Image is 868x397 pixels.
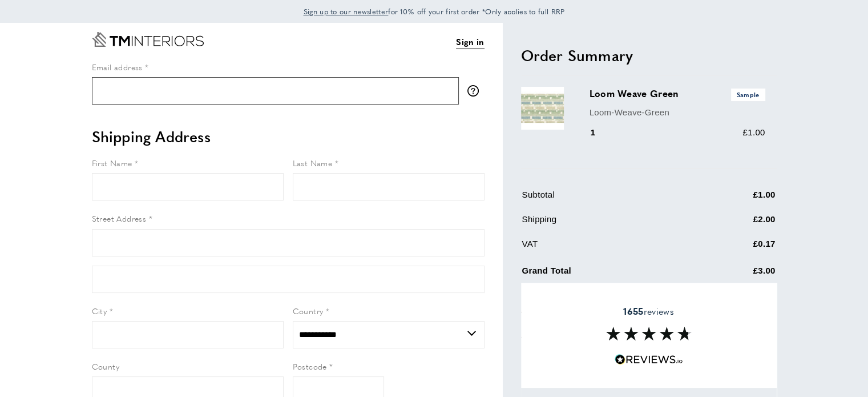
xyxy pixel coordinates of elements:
[590,126,612,139] div: 1
[623,304,643,318] strong: 1655
[590,87,765,101] h3: Loom Weave Green
[731,89,765,101] span: Sample
[697,212,776,235] td: £2.00
[522,237,696,259] td: VAT
[293,305,324,316] span: Country
[92,32,204,47] a: Go to Home page
[521,45,777,66] h2: Order Summary
[742,127,765,137] span: £1.00
[521,87,564,130] img: Loom Weave Green
[92,305,107,316] span: City
[606,327,692,340] img: Reviews section
[92,61,143,73] span: Email address
[697,237,776,259] td: £0.17
[92,212,147,224] span: Street Address
[615,354,683,365] img: Reviews.io 5 stars
[697,262,776,286] td: £3.00
[522,212,696,235] td: Shipping
[522,188,696,210] td: Subtotal
[92,360,119,372] span: County
[293,157,333,169] span: Last Name
[456,35,484,49] a: Sign in
[590,106,765,119] p: Loom-Weave-Green
[304,6,389,17] span: Sign up to our newsletter
[697,188,776,210] td: £1.00
[92,157,132,169] span: First Name
[623,306,673,317] span: reviews
[304,6,389,17] a: Sign up to our newsletter
[522,262,696,286] td: Grand Total
[304,6,565,17] span: for 10% off your first order *Only applies to full RRP
[467,85,485,97] button: More information
[92,126,485,147] h2: Shipping Address
[293,360,327,372] span: Postcode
